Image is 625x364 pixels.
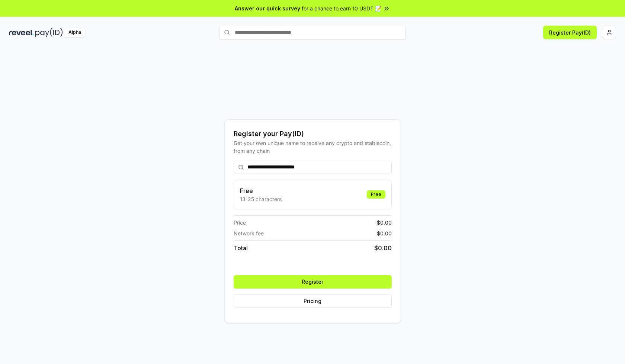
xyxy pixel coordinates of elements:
span: $ 0.00 [377,219,392,226]
div: Alpha [64,28,85,37]
p: 13-25 characters [240,195,282,203]
img: reveel_dark [9,28,34,37]
div: Get your own unique name to receive any crypto and stablecoin, from any chain [234,139,392,155]
img: pay_id [35,28,63,37]
span: Total [234,244,248,252]
span: Answer our quick survey [235,4,300,12]
span: $ 0.00 [374,244,392,252]
h3: Free [240,186,282,195]
div: Free [367,190,385,199]
span: Network fee [234,229,264,237]
button: Register Pay(ID) [543,26,597,39]
div: Register your Pay(ID) [234,129,392,139]
span: $ 0.00 [377,229,392,237]
span: for a chance to earn 10 USDT 📝 [302,4,381,12]
button: Pricing [234,294,392,308]
button: Register [234,275,392,289]
span: Price [234,219,246,226]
